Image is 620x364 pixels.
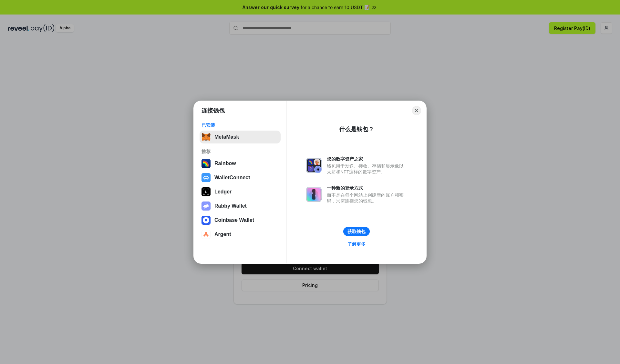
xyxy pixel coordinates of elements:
[339,125,374,133] div: 什么是钱包？
[200,200,281,212] button: Rabby Wallet
[201,122,279,128] div: 已安装
[201,173,211,182] img: svg+xml,%3Csvg%20width%3D%2228%22%20height%3D%2228%22%20viewBox%3D%220%200%2028%2028%22%20fill%3D...
[200,185,281,198] button: Ledger
[306,187,322,202] img: svg+xml,%3Csvg%20xmlns%3D%22http%3A%2F%2Fwww.w3.org%2F2000%2Fsvg%22%20fill%3D%22none%22%20viewBox...
[201,216,211,225] img: svg+xml,%3Csvg%20width%3D%2228%22%20height%3D%2228%22%20viewBox%3D%220%200%2028%2028%22%20fill%3D...
[327,163,407,175] div: 钱包用于发送、接收、存储和显示像以太坊和NFT这样的数字资产。
[412,106,421,115] button: Close
[214,189,232,195] div: Ledger
[214,203,247,209] div: Rabby Wallet
[214,134,239,140] div: MetaMask
[344,240,369,248] a: 了解更多
[201,159,211,168] img: svg+xml,%3Csvg%20width%3D%22120%22%20height%3D%22120%22%20viewBox%3D%220%200%20120%20120%22%20fil...
[214,231,231,237] div: Argent
[214,175,250,181] div: WalletConnect
[201,149,279,154] div: 推荐
[200,228,281,241] button: Argent
[327,156,407,162] div: 您的数字资产之家
[327,185,407,191] div: 一种新的登录方式
[201,230,211,239] img: svg+xml,%3Csvg%20width%3D%2228%22%20height%3D%2228%22%20viewBox%3D%220%200%2028%2028%22%20fill%3D...
[347,241,366,247] div: 了解更多
[201,202,211,211] img: svg+xml,%3Csvg%20xmlns%3D%22http%3A%2F%2Fwww.w3.org%2F2000%2Fsvg%22%20fill%3D%22none%22%20viewBox...
[214,217,254,223] div: Coinbase Wallet
[306,158,322,173] img: svg+xml,%3Csvg%20xmlns%3D%22http%3A%2F%2Fwww.w3.org%2F2000%2Fsvg%22%20fill%3D%22none%22%20viewBox...
[343,227,370,236] button: 获取钱包
[347,229,366,234] div: 获取钱包
[200,171,281,184] button: WalletConnect
[201,133,211,142] img: svg+xml,%3Csvg%20fill%3D%22none%22%20height%3D%2233%22%20viewBox%3D%220%200%2035%2033%22%20width%...
[201,107,225,114] h1: 连接钱包
[327,192,407,204] div: 而不是在每个网站上创建新的账户和密码，只需连接您的钱包。
[200,131,281,143] button: MetaMask
[201,187,211,196] img: svg+xml,%3Csvg%20xmlns%3D%22http%3A%2F%2Fwww.w3.org%2F2000%2Fsvg%22%20width%3D%2228%22%20height%3...
[200,157,281,170] button: Rainbow
[214,161,236,166] div: Rainbow
[200,214,281,227] button: Coinbase Wallet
